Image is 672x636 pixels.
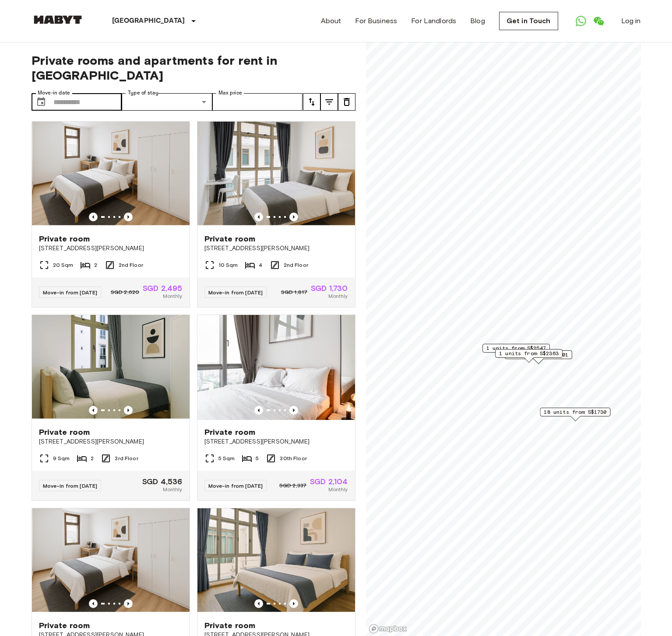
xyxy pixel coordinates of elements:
[509,351,568,359] span: 2 units from S$1701
[39,244,183,253] span: [STREET_ADDRESS][PERSON_NAME]
[281,288,307,296] span: SGD 1,817
[111,288,139,296] span: SGD 2,620
[280,454,307,462] span: 30th Floor
[590,12,607,30] a: Open WeChat
[163,292,182,300] span: Monthly
[94,261,97,269] span: 2
[482,344,550,357] div: Map marker
[38,89,70,97] label: Move-in date
[254,599,263,608] button: Previous image
[53,454,70,462] span: 9 Sqm
[197,508,355,613] img: Marketing picture of unit SG-01-001-023-03
[204,244,348,253] span: [STREET_ADDRESS][PERSON_NAME]
[495,349,563,363] div: Map marker
[197,122,355,227] img: Marketing picture of unit SG-01-001-001-04
[544,408,606,416] span: 18 units from S$1730
[279,482,306,489] span: SGD 2,337
[119,261,143,269] span: 2nd Floor
[320,93,338,111] button: tune
[91,454,94,462] span: 2
[338,93,355,111] button: tune
[124,599,133,608] button: Previous image
[311,284,348,292] span: SGD 1,730
[89,406,98,415] button: Previous image
[256,454,259,462] span: 5
[32,122,190,227] img: Marketing picture of unit SG-01-001-006-01
[310,478,348,486] span: SGD 2,104
[289,406,298,415] button: Previous image
[89,213,98,221] button: Previous image
[204,437,348,446] span: [STREET_ADDRESS][PERSON_NAME]
[540,408,610,421] div: Map marker
[197,315,355,420] img: Marketing picture of unit SG-01-113-001-05
[505,350,572,364] div: Map marker
[197,315,355,501] a: Marketing picture of unit SG-01-113-001-05Previous imagePrevious imagePrivate room[STREET_ADDRESS...
[128,89,158,97] label: Type of stay
[289,599,298,608] button: Previous image
[218,261,238,269] span: 10 Sqm
[142,478,182,486] span: SGD 4,536
[328,292,348,300] span: Monthly
[143,284,182,292] span: SGD 2,495
[32,93,50,111] button: Choose date
[303,93,320,111] button: tune
[204,620,256,631] span: Private room
[499,349,559,357] span: 1 units from S$2363
[204,234,256,244] span: Private room
[124,406,133,415] button: Previous image
[208,482,263,489] span: Move-in from [DATE]
[572,12,590,30] a: Open WhatsApp
[328,486,348,493] span: Monthly
[289,213,298,221] button: Previous image
[89,599,98,608] button: Previous image
[197,121,355,308] a: Marketing picture of unit SG-01-001-001-04Previous imagePrevious imagePrivate room[STREET_ADDRESS...
[284,261,308,269] span: 2nd Floor
[163,486,182,493] span: Monthly
[32,121,190,308] a: Marketing picture of unit SG-01-001-006-01Previous imagePrevious imagePrivate room[STREET_ADDRESS...
[470,16,485,26] a: Blog
[254,213,263,221] button: Previous image
[43,482,98,489] span: Move-in from [DATE]
[43,289,98,296] span: Move-in from [DATE]
[621,16,641,26] a: Log in
[321,16,341,26] a: About
[32,315,190,501] a: Marketing picture of unit SG-01-001-014-01Previous imagePrevious imagePrivate room[STREET_ADDRESS...
[39,234,90,244] span: Private room
[39,427,90,437] span: Private room
[499,12,558,30] a: Get in Touch
[218,454,235,462] span: 5 Sqm
[218,89,242,97] label: Max price
[411,16,456,26] a: For Landlords
[204,427,256,437] span: Private room
[355,16,397,26] a: For Business
[486,344,546,352] span: 1 units from S$2547
[112,16,185,26] p: [GEOGRAPHIC_DATA]
[32,15,84,24] img: Habyt
[208,289,263,296] span: Move-in from [DATE]
[39,620,90,631] span: Private room
[115,454,138,462] span: 3rd Floor
[369,624,407,634] a: Mapbox logo
[32,53,355,83] span: Private rooms and apartments for rent in [GEOGRAPHIC_DATA]
[124,213,133,221] button: Previous image
[39,437,183,446] span: [STREET_ADDRESS][PERSON_NAME]
[32,508,190,613] img: Marketing picture of unit SG-01-001-019-02
[32,315,190,420] img: Marketing picture of unit SG-01-001-014-01
[53,261,74,269] span: 20 Sqm
[254,406,263,415] button: Previous image
[259,261,262,269] span: 4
